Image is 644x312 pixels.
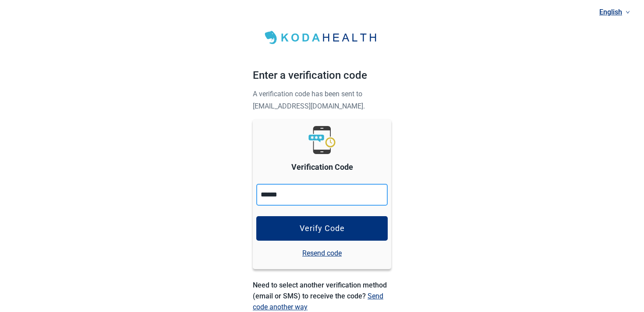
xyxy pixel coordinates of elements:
[253,90,365,110] span: A verification code has been sent to [EMAIL_ADDRESS][DOMAIN_NAME].
[256,216,388,241] button: Verify Code
[302,248,342,259] a: Resend code
[300,224,345,233] div: Verify Code
[253,67,391,88] h1: Enter a verification code
[596,5,633,19] a: Current language: English
[291,161,353,173] label: Verification Code
[260,28,384,47] img: Koda Health
[253,281,387,300] span: Need to select another verification method (email or SMS) to receive the code?
[626,10,630,14] span: down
